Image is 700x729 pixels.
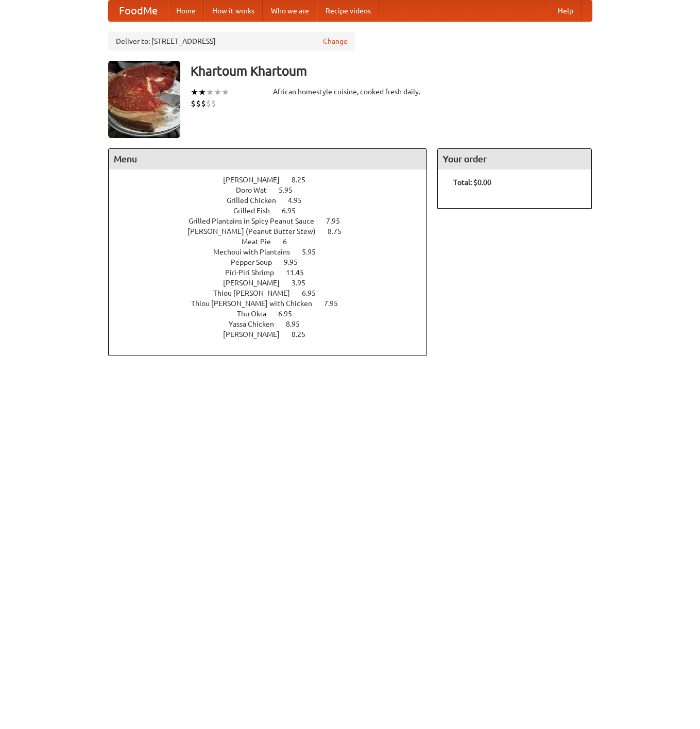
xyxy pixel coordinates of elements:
span: 6.95 [302,289,326,297]
li: $ [211,98,216,109]
img: angular.jpg [108,61,180,138]
h3: Khartoum Khartoum [191,61,592,81]
span: [PERSON_NAME] [223,176,290,184]
a: Home [168,1,204,21]
h4: Your order [438,149,591,169]
a: Thiou [PERSON_NAME] with Chicken 7.95 [191,299,357,308]
a: FoodMe [109,1,168,21]
a: Grilled Chicken 4.95 [227,196,321,205]
a: Recipe videos [317,1,379,21]
a: Piri-Piri Shrimp 11.45 [225,268,323,277]
span: [PERSON_NAME] [223,279,290,287]
a: Yassa Chicken 8.95 [229,320,319,328]
span: Thiou [PERSON_NAME] [213,289,300,297]
span: 4.95 [288,196,312,205]
a: Grilled Fish 6.95 [233,207,315,215]
a: Grilled Plantains in Spicy Peanut Sauce 7.95 [189,217,359,225]
a: Change [323,36,348,46]
span: Thu Okra [237,310,277,318]
a: Doro Wat 5.95 [236,186,312,194]
span: Mechoui with Plantains [213,248,300,256]
div: Deliver to: [STREET_ADDRESS] [108,32,355,50]
span: 5.95 [279,186,303,194]
span: Thiou [PERSON_NAME] with Chicken [191,299,322,308]
span: 7.95 [326,217,350,225]
span: 11.45 [286,268,314,277]
li: ★ [198,87,206,98]
span: Grilled Fish [233,207,280,215]
span: 6.95 [282,207,306,215]
span: 6 [283,238,297,246]
span: Piri-Piri Shrimp [225,268,284,277]
a: Pepper Soup 9.95 [231,258,317,266]
a: [PERSON_NAME] (Peanut Butter Stew) 8.75 [187,227,361,235]
a: Who we are [263,1,317,21]
span: Pepper Soup [231,258,282,266]
span: Doro Wat [236,186,277,194]
li: ★ [206,87,214,98]
span: Grilled Plantains in Spicy Peanut Sauce [189,217,325,225]
span: Grilled Chicken [227,196,286,205]
a: Thu Okra 6.95 [237,310,311,318]
b: Total: $0.00 [453,178,491,187]
h4: Menu [109,149,427,169]
a: [PERSON_NAME] 8.25 [223,330,325,338]
a: Thiou [PERSON_NAME] 6.95 [213,289,335,297]
a: Help [550,1,582,21]
a: How it works [204,1,263,21]
span: 8.75 [328,227,352,235]
li: $ [196,98,201,109]
li: $ [206,98,211,109]
span: 5.95 [302,248,326,256]
a: [PERSON_NAME] 8.25 [223,176,325,184]
span: Yassa Chicken [229,320,284,328]
span: 7.95 [324,299,348,308]
li: ★ [191,87,198,98]
a: Meat Pie 6 [242,238,306,246]
li: $ [201,98,206,109]
span: 8.25 [292,330,316,338]
a: Mechoui with Plantains 5.95 [213,248,335,256]
li: ★ [214,87,221,98]
span: Meat Pie [242,238,281,246]
span: 3.95 [292,279,316,287]
div: African homestyle cuisine, cooked fresh daily. [273,87,428,97]
span: [PERSON_NAME] [223,330,290,338]
a: [PERSON_NAME] 3.95 [223,279,325,287]
span: 8.95 [286,320,310,328]
span: 9.95 [284,258,308,266]
span: [PERSON_NAME] (Peanut Butter Stew) [187,227,326,235]
li: ★ [221,87,229,98]
li: $ [191,98,196,109]
span: 6.95 [278,310,302,318]
span: 8.25 [292,176,316,184]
